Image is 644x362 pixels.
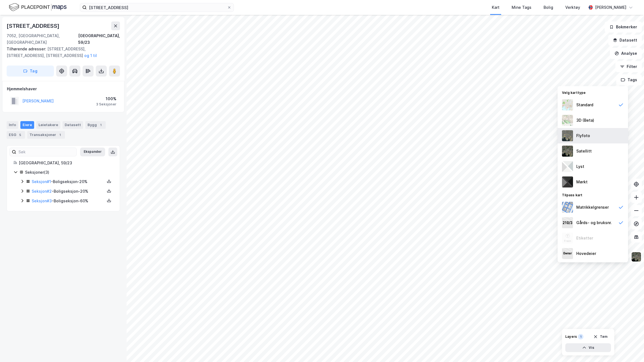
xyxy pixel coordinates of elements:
div: Datasett [62,121,83,129]
a: Seksjon#1 [32,179,51,184]
button: Tag [7,66,54,77]
div: 100% [96,96,116,102]
div: - Boligseksjon - 20% [32,188,105,195]
div: Bolig [544,4,553,11]
img: 9k= [562,146,573,157]
div: Transaksjoner [27,131,65,139]
img: nCdM7BzjoCAAAAAElFTkSuQmCC [562,176,573,187]
input: Søk [16,148,77,156]
div: 1 [578,334,583,339]
div: 3 Seksjoner [96,102,116,107]
div: Lyst [576,163,584,170]
button: Tøm [590,332,611,341]
a: Seksjon#2 [32,189,52,194]
button: Datasett [608,35,642,46]
div: Tilpass kart [558,190,628,200]
div: Info [7,121,18,129]
img: Z [562,130,573,141]
iframe: Chat Widget [616,336,644,362]
img: cadastreBorders.cfe08de4b5ddd52a10de.jpeg [562,202,573,213]
div: Eiere [20,121,34,129]
div: 5 [17,132,23,138]
div: Hjemmelshaver [7,86,120,92]
div: Gårds- og bruksnr. [576,219,612,226]
div: Mine Tags [512,4,531,11]
div: - Boligseksjon - 60% [32,198,105,204]
img: logo.f888ab2527a4732fd821a326f86c7f29.svg [9,2,67,12]
div: [STREET_ADDRESS] [7,21,61,30]
button: Ekspander [80,148,105,156]
button: Analyse [610,48,642,59]
div: Kart [492,4,500,11]
div: Layers [565,334,577,339]
span: Tilhørende adresser: [7,47,47,51]
img: 9k= [631,252,642,262]
div: [STREET_ADDRESS], [STREET_ADDRESS], [STREET_ADDRESS] [7,46,116,59]
button: Vis [565,343,611,352]
img: cadastreKeys.547ab17ec502f5a4ef2b.jpeg [562,217,573,228]
div: 7052, [GEOGRAPHIC_DATA], [GEOGRAPHIC_DATA] [7,32,78,46]
img: majorOwner.b5e170eddb5c04bfeeff.jpeg [562,248,573,259]
div: [PERSON_NAME] [595,4,626,11]
a: Seksjon#3 [32,198,52,203]
div: Mørkt [576,179,588,185]
div: Kontrollprogram for chat [616,336,644,362]
div: Verktøy [565,4,580,11]
img: Z [562,115,573,126]
div: 1 [98,122,103,128]
div: Leietakere [36,121,60,129]
button: Bokmerker [605,21,642,32]
div: ESG [7,131,25,139]
div: Satellitt [576,148,592,154]
div: Standard [576,102,593,108]
div: Bygg [85,121,106,129]
button: Filter [615,61,642,72]
div: [GEOGRAPHIC_DATA], 59/23 [78,32,120,46]
div: 1 [57,132,63,138]
input: Søk på adresse, matrikkel, gårdeiere, leietakere eller personer [87,3,227,12]
div: Seksjoner ( 3 ) [25,169,113,176]
div: - Boligseksjon - 20% [32,178,105,185]
img: Z [562,233,573,244]
img: luj3wr1y2y3+OchiMxRmMxRlscgabnMEmZ7DJGWxyBpucwSZnsMkZbHIGm5zBJmewyRlscgabnMEmZ7DJGWxyBpucwSZnsMkZ... [562,161,573,172]
img: Z [562,99,573,110]
div: [GEOGRAPHIC_DATA], 59/23 [19,160,113,166]
div: Flyfoto [576,132,590,139]
button: Tags [616,74,642,85]
div: 3D (Beta) [576,117,594,124]
div: Matrikkelgrenser [576,204,609,211]
div: Velg karttype [558,87,628,97]
div: Hovedeier [576,250,596,257]
div: Etiketter [576,235,593,241]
